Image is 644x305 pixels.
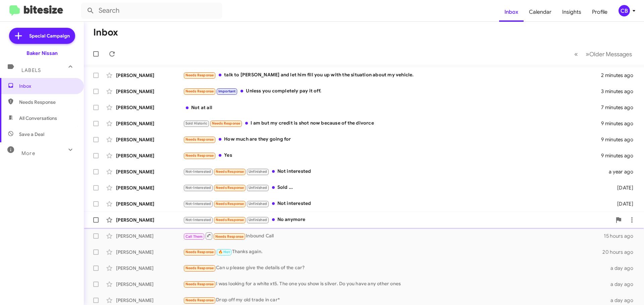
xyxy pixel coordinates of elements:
span: Needs Response [185,153,214,158]
div: I am but my credit is shot now because of the divorce [183,120,601,127]
div: How much are they going for [183,136,601,143]
div: Baker Nissan [26,50,58,57]
span: Unfinished [249,185,267,190]
a: Inbox [499,2,524,22]
span: Needs Response [185,73,214,77]
a: Special Campaign [9,28,75,44]
span: Important [218,89,236,93]
span: Needs Response [185,137,214,142]
span: Not-Interested [185,218,211,222]
span: Needs Response [215,234,244,239]
div: Unless you completely pay it off. [183,87,601,95]
div: Not interested [183,168,606,175]
div: [PERSON_NAME] [116,136,183,143]
span: Needs Response [216,218,244,222]
div: [PERSON_NAME] [116,249,183,255]
div: 15 hours ago [604,233,639,239]
div: Not interested [183,200,606,208]
span: Needs Response [185,266,214,270]
div: a day ago [606,297,639,304]
h1: Inbox [93,27,118,38]
span: Needs Response [216,185,244,190]
div: [PERSON_NAME] [116,104,183,111]
span: Needs Response [216,202,244,206]
div: 2 minutes ago [601,72,639,79]
div: [DATE] [606,201,639,207]
nav: Page navigation example [571,47,636,61]
div: 9 minutes ago [601,136,639,143]
span: More [21,150,35,156]
a: Insights [557,2,587,22]
span: Needs Response [185,250,214,254]
span: Needs Response [19,99,76,105]
span: Needs Response [185,282,214,286]
span: Labels [21,67,41,73]
div: Yes [183,152,601,159]
div: [PERSON_NAME] [116,233,183,239]
div: I was looking for a white xt5. The one you show is silver. Do you have any other ones [183,280,606,288]
div: [PERSON_NAME] [116,72,183,79]
div: [PERSON_NAME] [116,120,183,127]
div: [PERSON_NAME] [116,217,183,223]
span: Needs Response [216,169,244,174]
span: Needs Response [212,121,240,126]
span: « [574,50,578,58]
div: Thanks again. [183,248,602,256]
div: [PERSON_NAME] [116,265,183,272]
div: [DATE] [606,184,639,191]
div: 7 minutes ago [601,104,639,111]
div: a year ago [606,168,639,175]
span: Unfinished [249,218,267,222]
button: Next [582,47,636,61]
span: Unfinished [249,202,267,206]
a: Profile [587,2,613,22]
div: a day ago [606,281,639,288]
span: » [586,50,589,58]
span: Unfinished [249,169,267,174]
div: [PERSON_NAME] [116,297,183,304]
div: 3 minutes ago [601,88,639,95]
div: [PERSON_NAME] [116,281,183,288]
span: Needs Response [185,298,214,302]
div: [PERSON_NAME] [116,184,183,191]
span: All Conversations [19,115,57,122]
span: Special Campaign [29,32,70,39]
div: [PERSON_NAME] [116,88,183,95]
button: CB [613,5,637,16]
div: Sold ... [183,184,606,192]
div: Not at all [183,104,601,111]
div: Can u please give the details of the car? [183,264,606,272]
div: Inbound Call [183,232,604,240]
div: [PERSON_NAME] [116,152,183,159]
div: CB [619,5,630,16]
span: Older Messages [589,51,632,58]
button: Previous [570,47,582,61]
div: 9 minutes ago [601,152,639,159]
div: No anymore [183,216,612,224]
div: Drop off my old trade in car* [183,296,606,304]
span: Save a Deal [19,131,44,138]
span: Not-Interested [185,202,211,206]
span: Inbox [19,83,76,89]
div: 9 minutes ago [601,120,639,127]
div: 20 hours ago [602,249,639,255]
span: Not-Interested [185,185,211,190]
input: Search [81,3,222,19]
span: Call Them [185,234,203,239]
span: Needs Response [185,89,214,93]
div: a day ago [606,265,639,272]
span: Sold Historic [185,121,208,126]
div: [PERSON_NAME] [116,168,183,175]
span: Not-Interested [185,169,211,174]
span: 🔥 Hot [218,250,230,254]
a: Calendar [524,2,557,22]
div: talk to [PERSON_NAME] and let him fill you up with the situation about my vehicle. [183,71,601,79]
div: [PERSON_NAME] [116,201,183,207]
